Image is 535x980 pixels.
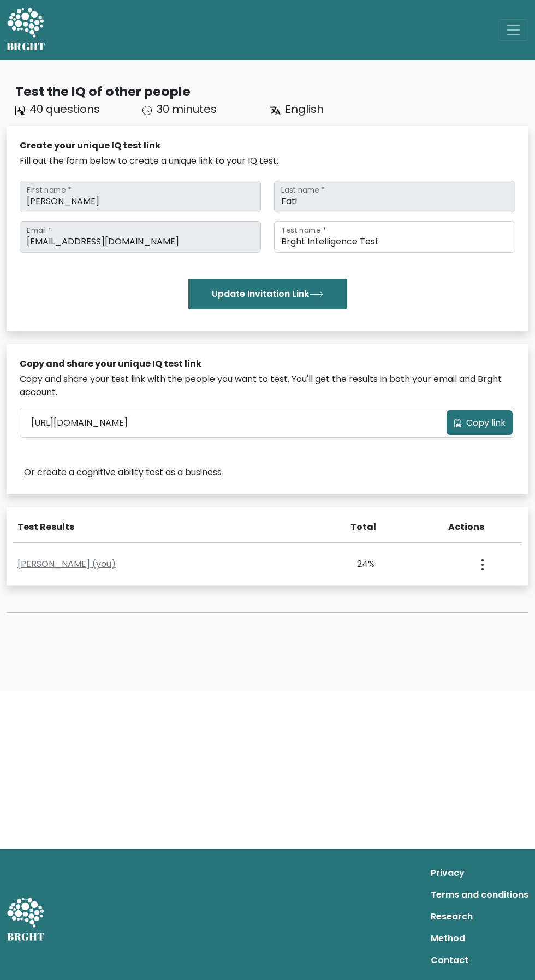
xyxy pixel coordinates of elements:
[20,181,261,212] input: First name
[431,862,528,884] a: Privacy
[24,466,222,479] a: Or create a cognitive ability test as a business
[274,221,515,253] input: Test name
[20,221,261,253] input: Email
[318,521,377,534] div: Total
[20,357,515,371] div: Copy and share your unique IQ test link
[431,906,528,928] a: Research
[447,410,513,435] button: Copy link
[285,101,324,117] span: English
[431,949,528,971] a: Contact
[17,521,305,534] div: Test Results
[498,19,528,41] button: Toggle navigation
[274,181,515,212] input: Last name
[17,558,116,570] a: [PERSON_NAME] (you)
[317,558,374,571] div: 24%
[188,279,347,309] button: Update Invitation Link
[7,40,46,53] h5: BRGHT
[431,928,528,949] a: Method
[431,884,528,906] a: Terms and conditions
[20,373,515,399] div: Copy and share your test link with the people you want to test. You'll get the results in both yo...
[157,101,217,117] span: 30 minutes
[29,101,100,117] span: 40 questions
[20,139,515,152] div: Create your unique IQ test link
[448,521,522,534] div: Actions
[20,154,515,168] div: Fill out the form below to create a unique link to your IQ test.
[7,4,46,56] a: BRGHT
[15,82,528,101] div: Test the IQ of other people
[466,416,506,429] span: Copy link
